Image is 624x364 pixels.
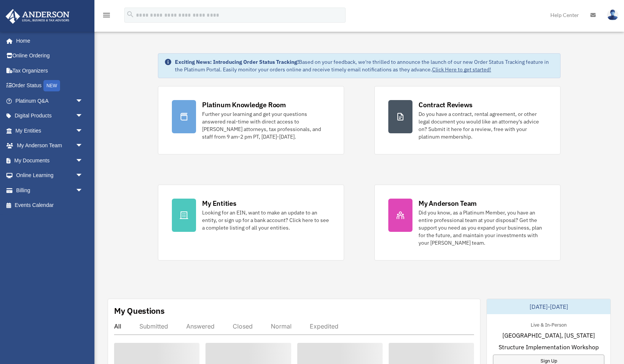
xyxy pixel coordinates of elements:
[43,80,60,91] div: NEW
[202,110,330,140] div: Further your learning and get your questions answered real-time with direct access to [PERSON_NAM...
[374,86,561,154] a: Contract Reviews Do you have a contract, rental agreement, or other legal document you would like...
[76,153,91,168] span: arrow_drop_down
[76,108,91,124] span: arrow_drop_down
[76,138,91,154] span: arrow_drop_down
[419,110,547,140] div: Do you have a contract, rental agreement, or other legal document you would like an attorney's ad...
[310,322,338,330] div: Expedited
[76,168,91,184] span: arrow_drop_down
[5,108,94,123] a: Digital Productsarrow_drop_down
[5,78,94,94] a: Order StatusNEW
[76,123,91,139] span: arrow_drop_down
[114,305,165,316] div: My Questions
[102,11,111,20] i: menu
[5,123,94,138] a: My Entitiesarrow_drop_down
[186,322,215,330] div: Answered
[5,33,91,48] a: Home
[5,93,94,108] a: Platinum Q&Aarrow_drop_down
[126,10,134,19] i: search
[419,199,477,208] div: My Anderson Team
[432,66,491,73] a: Click Here to get started!
[233,322,253,330] div: Closed
[114,322,121,330] div: All
[5,183,94,198] a: Billingarrow_drop_down
[5,153,94,168] a: My Documentsarrow_drop_down
[76,93,91,109] span: arrow_drop_down
[419,100,473,110] div: Contract Reviews
[158,86,344,154] a: Platinum Knowledge Room Further your learning and get your questions answered real-time with dire...
[3,9,72,24] img: Anderson Advisors Platinum Portal
[525,320,573,328] div: Live & In-Person
[175,59,299,65] strong: Exciting News: Introducing Order Status Tracking!
[374,185,561,261] a: My Anderson Team Did you know, as a Platinum Member, you have an entire professional team at your...
[202,199,236,208] div: My Entities
[76,183,91,198] span: arrow_drop_down
[202,209,330,231] div: Looking for an EIN, want to make an update to an entity, or sign up for a bank account? Click her...
[5,138,94,153] a: My Anderson Teamarrow_drop_down
[607,9,618,20] img: User Pic
[158,185,344,261] a: My Entities Looking for an EIN, want to make an update to an entity, or sign up for a bank accoun...
[102,13,111,20] a: menu
[5,63,94,78] a: Tax Organizers
[271,322,292,330] div: Normal
[502,331,595,340] span: [GEOGRAPHIC_DATA], [US_STATE]
[487,299,610,314] div: [DATE]-[DATE]
[202,100,286,110] div: Platinum Knowledge Room
[5,198,94,213] a: Events Calendar
[5,168,94,183] a: Online Learningarrow_drop_down
[499,342,599,352] span: Structure Implementation Workshop
[5,48,94,63] a: Online Ordering
[175,58,554,73] div: Based on your feedback, we're thrilled to announce the launch of our new Order Status Tracking fe...
[419,209,547,247] div: Did you know, as a Platinum Member, you have an entire professional team at your disposal? Get th...
[139,322,168,330] div: Submitted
